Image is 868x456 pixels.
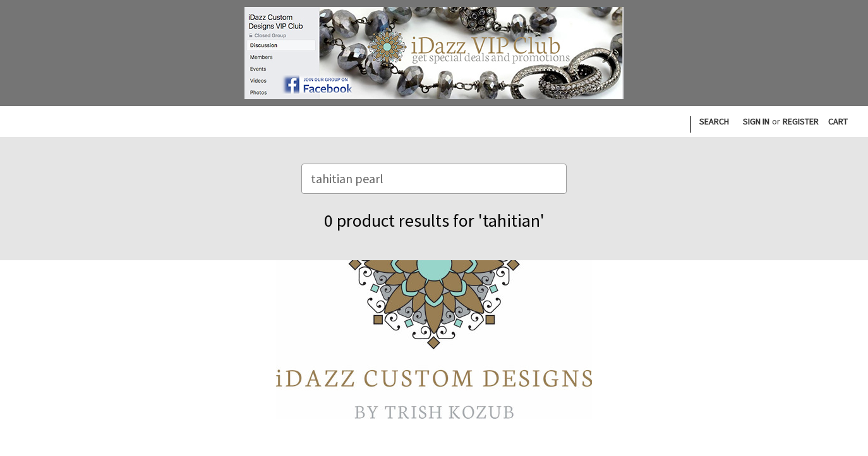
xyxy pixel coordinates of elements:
span: or [771,115,781,128]
input: Search the store [301,164,567,194]
img: iDazz Custom Designs [276,178,592,419]
p: 0 product results for 'tahitian' [81,207,787,234]
span: Cart [828,116,848,127]
li: | [688,111,692,135]
a: Search [692,106,736,137]
a: Cart [821,106,855,137]
a: Register [776,106,826,137]
a: Sign in [736,106,776,137]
